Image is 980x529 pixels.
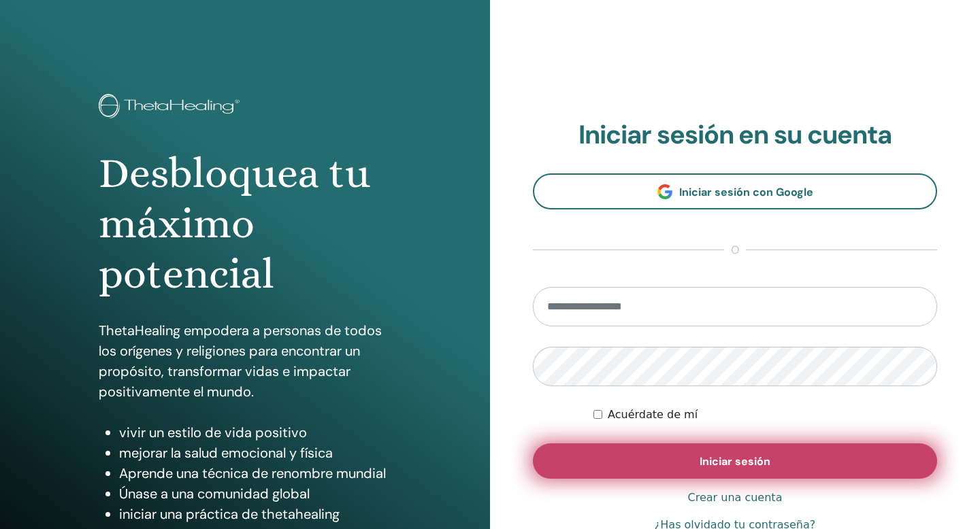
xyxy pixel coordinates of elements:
font: ThetaHealing empodera a personas de todos los orígenes y religiones para encontrar un propósito, ... [99,322,382,400]
font: iniciar una práctica de thetahealing [119,505,340,523]
a: Iniciar sesión con Google [533,173,937,209]
font: vivir un estilo de vida positivo [119,424,307,441]
font: Acuérdate de mí [608,408,698,421]
font: o [731,243,739,257]
font: mejorar la salud emocional y física [119,444,333,462]
button: Iniciar sesión [533,443,937,479]
font: Iniciar sesión en su cuenta [578,118,892,152]
font: Crear una cuenta [688,491,783,504]
font: Desbloquea tu máximo potencial [99,149,370,298]
font: Únase a una comunidad global [119,485,310,502]
font: Iniciar sesión con Google [679,185,813,199]
a: Crear una cuenta [688,490,783,506]
font: Aprende una técnica de renombre mundial [119,464,386,482]
font: Iniciar sesión [700,454,770,468]
div: Mantenerme autenticado indefinidamente o hasta que cierre sesión manualmente [593,407,937,423]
